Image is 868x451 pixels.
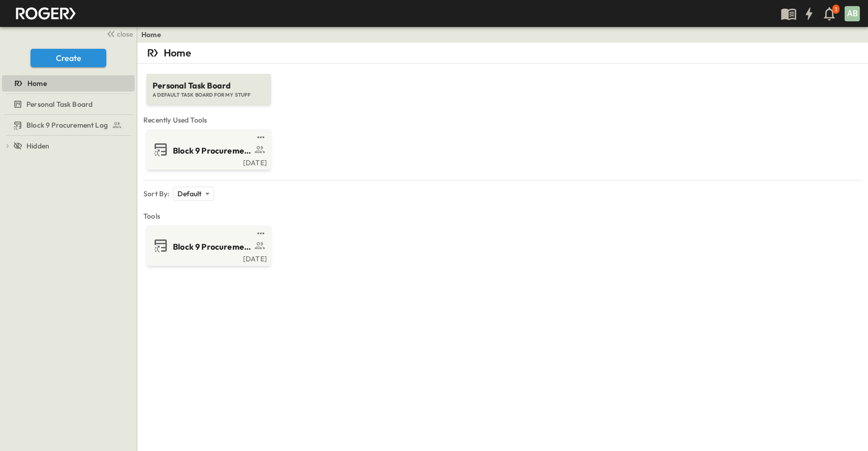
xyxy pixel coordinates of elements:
[102,26,135,41] button: close
[148,141,267,158] a: Block 9 Procurement Log
[173,187,214,201] div: Default
[26,141,49,151] span: Hidden
[143,189,169,199] p: Sort By:
[153,92,265,99] span: A DEFAULT TASK BOARD FOR MY STUFF
[141,29,167,40] nav: breadcrumbs
[145,64,272,105] a: Personal Task BoardA DEFAULT TASK BOARD FOR MY STUFF
[148,237,267,254] a: Block 9 Procurement Log
[173,241,252,253] span: Block 9 Procurement Log
[2,97,133,111] a: Personal Task Board
[2,118,133,132] a: Block 9 Procurement Log
[255,131,267,143] button: test
[31,49,106,67] button: Create
[844,5,861,22] button: AB
[173,145,252,157] span: Block 9 Procurement Log
[26,120,108,130] span: Block 9 Procurement Log
[2,76,133,91] a: Home
[2,117,135,133] div: Block 9 Procurement Logtest
[141,29,161,40] a: Home
[143,211,862,221] span: Tools
[164,46,191,60] p: Home
[143,115,862,125] span: Recently Used Tools
[2,96,135,112] div: Personal Task Boardtest
[27,78,47,88] span: Home
[26,99,93,109] span: Personal Task Board
[148,158,267,166] a: [DATE]
[148,254,267,262] a: [DATE]
[845,6,860,21] div: AB
[117,29,133,39] span: close
[177,189,201,199] p: Default
[153,80,265,92] span: Personal Task Board
[835,6,837,14] p: 1
[255,227,267,239] button: test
